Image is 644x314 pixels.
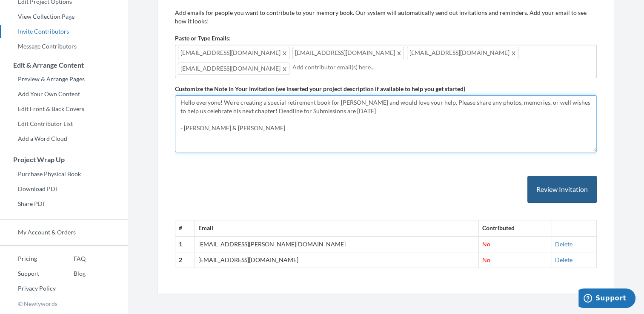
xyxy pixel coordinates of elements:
label: Paste or Type Emails: [175,34,231,43]
a: Delete [555,240,572,248]
td: [EMAIL_ADDRESS][PERSON_NAME][DOMAIN_NAME] [195,236,478,252]
th: # [175,220,195,236]
textarea: Hello everyone! We're creating a special retirement book for [PERSON_NAME] and would love your he... [175,95,597,152]
label: Customize the Note in Your Invitation (we inserted your project description if available to help ... [175,85,465,93]
span: [EMAIL_ADDRESS][DOMAIN_NAME] [292,47,404,59]
a: Delete [555,256,572,263]
span: [EMAIL_ADDRESS][DOMAIN_NAME] [178,47,289,59]
span: [EMAIL_ADDRESS][DOMAIN_NAME] [407,47,518,59]
h3: Project Wrap Up [0,156,128,163]
span: [EMAIL_ADDRESS][DOMAIN_NAME] [178,63,289,75]
iframe: Opens a widget where you can chat to one of our agents [578,288,635,310]
th: Email [195,220,478,236]
h3: Edit & Arrange Content [0,61,128,69]
a: Blog [56,267,86,280]
th: Contributed [478,220,551,236]
span: No [482,256,490,263]
input: Add contributor email(s) here... [292,63,594,72]
button: Review Invitation [527,176,597,203]
p: Add emails for people you want to contribute to your memory book. Our system will automatically s... [175,9,597,26]
th: 2 [175,252,195,268]
th: 1 [175,236,195,252]
td: [EMAIL_ADDRESS][DOMAIN_NAME] [195,252,478,268]
span: No [482,240,490,248]
a: FAQ [56,252,86,265]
